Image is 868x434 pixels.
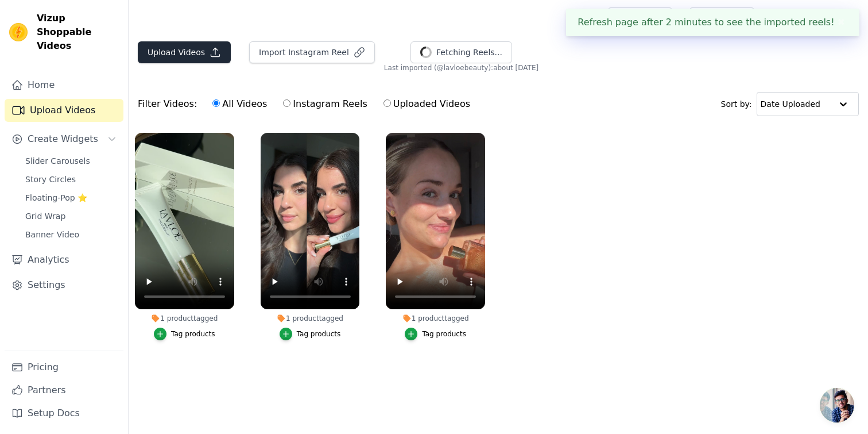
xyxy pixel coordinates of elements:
button: Tag products [280,328,341,340]
span: Story Circles [25,174,76,185]
div: Chat öffnen [820,388,854,423]
input: All Videos [212,99,220,107]
span: Vizup Shoppable Videos [37,11,119,53]
a: Settings [5,274,123,297]
a: Home [5,74,123,97]
input: Uploaded Videos [383,99,391,107]
div: Refresh page after 2 minutes to see the imported reels! [566,9,859,36]
button: Fetching Reels... [410,41,512,63]
div: Tag products [171,329,215,339]
div: Tag products [422,329,466,339]
div: Tag products [297,329,341,339]
label: Uploaded Videos [383,97,471,112]
button: L [DOMAIN_NAME] [764,8,859,29]
img: Vizup [9,23,28,41]
div: Sort by: [721,92,859,116]
a: Book Demo [689,7,755,29]
div: Filter Videos: [138,91,476,117]
label: All Videos [212,97,268,112]
div: 1 product tagged [386,314,485,323]
span: Slider Carousels [25,155,90,167]
button: Upload Videos [138,41,231,63]
a: Banner Video [18,226,123,243]
button: Create Widgets [5,128,123,151]
span: Last imported (@ lavloebeauty ): about [DATE] [384,63,538,72]
a: Pricing [5,356,123,379]
span: Floating-Pop ⭐ [25,192,87,203]
a: Slider Carousels [18,153,123,169]
button: Close [835,16,848,29]
input: Instagram Reels [283,99,290,107]
a: Analytics [5,248,123,271]
div: 1 product tagged [261,314,360,323]
button: Import Instagram Reel [249,41,375,63]
a: Help Setup [607,7,672,29]
a: Setup Docs [5,402,123,425]
span: Create Widgets [28,132,98,146]
a: Grid Wrap [18,208,123,224]
a: Upload Videos [5,99,123,122]
p: [DOMAIN_NAME] [782,8,859,29]
a: Partners [5,379,123,402]
button: Tag products [405,328,466,340]
label: Instagram Reels [282,97,367,112]
a: Story Circles [18,171,123,187]
a: Floating-Pop ⭐ [18,190,123,206]
span: Banner Video [25,229,79,240]
span: Grid Wrap [25,210,65,222]
button: Tag products [154,328,215,340]
div: 1 product tagged [135,314,234,323]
